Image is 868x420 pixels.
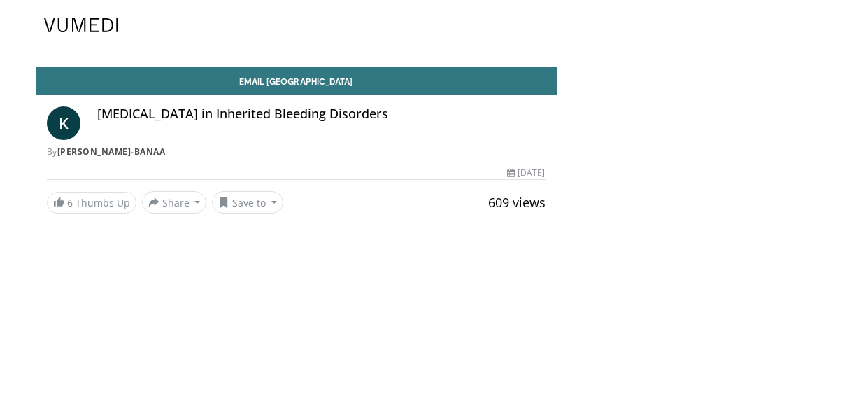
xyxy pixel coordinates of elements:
[212,191,283,213] button: Save to
[36,67,557,95] a: Email [GEOGRAPHIC_DATA]
[44,18,118,32] img: VuMedi Logo
[57,146,166,157] a: [PERSON_NAME]-Banaa
[97,106,546,122] h4: [MEDICAL_DATA] in Inherited Bleeding Disorders
[142,191,207,213] button: Share
[488,194,546,211] span: 609 views
[47,192,136,213] a: 6 Thumbs Up
[67,196,73,209] span: 6
[507,167,545,179] div: [DATE]
[47,106,80,140] a: K
[47,146,546,158] div: By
